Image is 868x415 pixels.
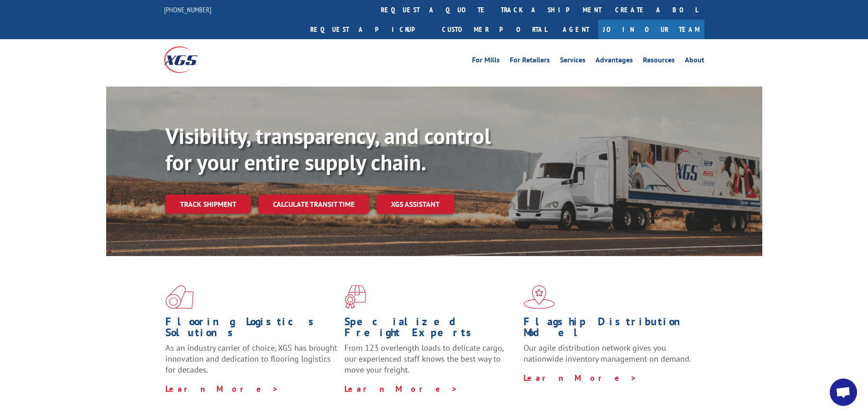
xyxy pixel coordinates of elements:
img: xgs-icon-total-supply-chain-intelligence-red [165,285,194,309]
a: Join Our Team [598,20,704,39]
a: XGS ASSISTANT [376,195,454,214]
h1: Flooring Logistics Solutions [165,316,338,343]
span: As an industry carrier of choice, XGS has brought innovation and dedication to flooring logistics... [165,343,337,375]
h1: Specialized Freight Experts [344,316,517,343]
h1: Flagship Distribution Model [524,316,696,343]
a: Advantages [596,56,633,67]
b: Visibility, transparency, and control for your entire supply chain. [165,122,491,176]
a: For Retailers [510,56,550,67]
p: From 123 overlength loads to delicate cargo, our experienced staff knows the best way to move you... [344,343,517,383]
a: Services [560,56,586,67]
a: Learn More > [165,384,279,394]
a: Agent [554,20,598,39]
a: [PHONE_NUMBER] [164,5,211,14]
a: Track shipment [165,195,251,214]
a: Learn More > [524,373,637,383]
a: About [685,56,704,67]
img: xgs-icon-flagship-distribution-model-red [524,285,555,309]
a: For Mills [472,56,500,67]
img: xgs-icon-focused-on-flooring-red [344,285,366,309]
a: Resources [643,56,675,67]
a: Calculate transit time [258,195,369,214]
span: Our agile distribution network gives you nationwide inventory management on demand. [524,343,691,364]
a: Request a pickup [303,20,435,39]
div: Open chat [830,379,857,406]
a: Customer Portal [435,20,554,39]
a: Learn More > [344,384,458,394]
